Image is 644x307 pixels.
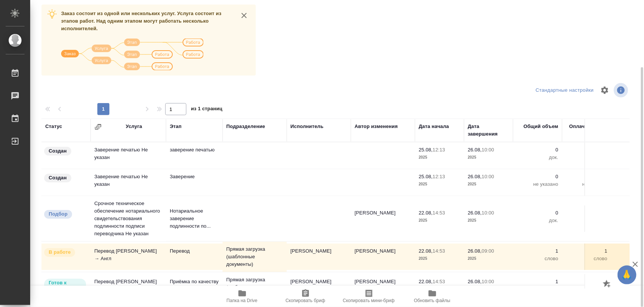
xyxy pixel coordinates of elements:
td: [PERSON_NAME] [287,244,351,270]
span: из 1 страниц [191,104,223,115]
p: 2025 [419,217,460,224]
p: не указано [566,180,607,188]
p: Создан [49,147,67,155]
div: Исполнитель [290,123,324,130]
p: Приёмка по качеству [170,278,219,285]
p: Подбор [49,210,68,218]
p: 25.08, [419,174,433,179]
button: Папка на Drive [211,286,274,307]
td: [PERSON_NAME] [351,274,415,301]
p: 2025 [419,255,460,262]
div: Этап [170,123,181,130]
p: Заверение [170,173,219,180]
p: 1 [566,278,607,285]
p: Готов к работе [49,279,81,294]
div: Оплачиваемый объем [566,123,607,138]
span: Настроить таблицу [596,81,614,99]
p: 0 [517,209,558,217]
span: Скопировать бриф [286,298,325,303]
p: слово [566,255,607,262]
p: слово [517,285,558,293]
td: Заверение печатью Не указан [91,169,166,196]
p: 10:00 [482,147,494,153]
p: 10:00 [482,279,494,284]
button: Добавить оценку [601,278,614,291]
p: Создан [49,174,67,182]
p: 0 [566,209,607,217]
p: 0 [517,173,558,180]
span: Скопировать мини-бриф [343,298,395,303]
p: 1 [517,247,558,255]
td: Прямая загрузка (шаблонные документы) [223,272,287,302]
div: Общий объем [524,123,558,130]
p: 10:00 [482,174,494,179]
p: слово [517,255,558,262]
div: Услуга [126,123,142,130]
div: Подразделение [226,123,265,130]
p: 1 [566,247,607,255]
p: 1 [517,278,558,285]
p: 10:00 [482,210,494,216]
p: 26.08, [468,147,482,153]
p: 14:53 [433,210,445,216]
p: 22.08, [419,248,433,254]
button: close [238,10,250,21]
td: Заверение печатью Не указан [91,142,166,169]
button: Скопировать мини-бриф [337,286,401,307]
p: заверение печатью [170,146,219,154]
td: Перевод [PERSON_NAME] → Англ [91,274,166,301]
p: 0 [566,173,607,180]
p: 09:00 [482,248,494,254]
p: Перевод [170,247,219,255]
p: 0 [566,146,607,154]
p: слово [566,285,607,293]
td: Перевод [PERSON_NAME] → Англ [91,244,166,270]
span: Заказ состоит из одной или нескольких услуг. Услуга состоит из этапов работ. Над одним этапом мог... [61,11,221,31]
p: 26.08, [468,248,482,254]
p: док. [566,154,607,161]
button: Сгруппировать [94,123,102,131]
p: 2025 [419,285,460,293]
td: [PERSON_NAME] [351,205,415,232]
p: док. [517,154,558,161]
p: 26.08, [468,210,482,216]
p: 26.08, [468,174,482,179]
p: 22.08, [419,210,433,216]
p: 2025 [468,180,509,188]
td: Срочное техническое обеспечение нотариального свидетельствования подлинности подписи переводчика ... [91,196,166,241]
div: Статус [45,123,62,130]
p: 14:53 [433,279,445,284]
p: 0 [517,146,558,154]
p: 26.08, [468,279,482,284]
span: Посмотреть информацию [614,83,630,97]
p: док. [566,217,607,224]
p: 2025 [419,154,460,161]
td: [PERSON_NAME] [351,244,415,270]
p: 2025 [468,255,509,262]
div: Автор изменения [355,123,398,130]
p: 2025 [419,180,460,188]
button: Скопировать бриф [274,286,337,307]
p: 12:13 [433,147,445,153]
button: Обновить файлы [401,286,464,307]
span: Папка на Drive [227,298,258,303]
p: 25.08, [419,147,433,153]
div: Дата начала [419,123,449,130]
td: Прямая загрузка (шаблонные документы) [223,242,287,272]
p: 22.08, [419,279,433,284]
button: 🙏 [618,265,636,284]
p: В работе [49,248,71,256]
p: 2025 [468,217,509,224]
p: 12:13 [433,174,445,179]
div: Дата завершения [468,123,509,138]
span: Обновить файлы [414,298,450,303]
p: док. [517,217,558,224]
span: 🙏 [621,267,633,283]
p: Нотариальное заверение подлинности по... [170,207,219,230]
td: [PERSON_NAME] [287,274,351,301]
p: не указано [517,180,558,188]
p: 2025 [468,154,509,161]
p: 2025 [468,285,509,293]
p: 14:53 [433,248,445,254]
div: split button [534,85,596,96]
